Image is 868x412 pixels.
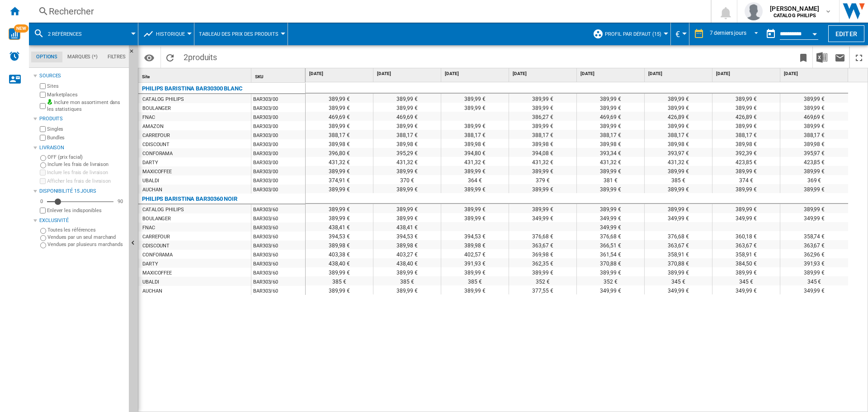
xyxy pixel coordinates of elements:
div: 389,99 € [441,121,509,130]
md-select: REPORTS.WIZARD.STEPS.REPORT.STEPS.REPORT_OPTIONS.PERIOD: 7 derniers jours [709,27,762,42]
button: Open calendar [807,24,823,41]
div: 361,54 € [577,249,644,258]
span: [DATE] [377,71,439,77]
div: AMAZON [142,122,163,131]
div: 352 € [509,276,576,285]
div: 385 € [306,276,373,285]
div: 389,99 € [306,285,373,294]
div: 389,99 € [441,184,509,193]
div: 389,99 € [441,204,509,213]
div: 431,32 € [509,157,576,166]
div: 389,99 € [712,121,780,130]
button: Profil par défaut (15) [605,23,666,45]
div: PHILIPS BARISTINA BAR30360 NOIR [142,194,237,204]
div: 392,39 € [712,148,780,157]
div: 7 derniers jours [710,30,746,36]
div: Sources [39,72,125,80]
div: 389,99 € [780,166,848,175]
label: Inclure les frais de livraison [47,169,125,176]
div: [DATE] [714,68,780,80]
span: Site [142,74,150,79]
div: 345 € [712,276,780,285]
div: 394,80 € [441,148,509,157]
div: 349,99 € [645,213,712,222]
div: 389,98 € [306,139,373,148]
div: 389,98 € [373,240,441,249]
div: 389,99 € [577,94,644,103]
div: 389,99 € [780,121,848,130]
div: 389,99 € [373,103,441,112]
button: Tableau des prix des produits [199,23,283,45]
div: 389,99 € [306,184,373,193]
div: BAR303/00 [251,121,305,130]
button: Envoyer ce rapport par email [831,47,849,68]
div: 389,99 € [712,204,780,213]
div: 389,99 € [645,94,712,103]
div: 385 € [441,276,509,285]
div: PHILIPS BARISTINA BAR30300 BLANC [142,83,243,94]
div: 389,99 € [645,166,712,175]
div: 376,68 € [509,231,576,240]
span: € [675,29,680,39]
div: BAR303/00 [251,175,305,185]
div: 370,88 € [577,258,644,267]
div: AUCHAN [142,185,162,194]
div: 389,99 € [509,184,576,193]
div: 395,97 € [780,148,848,157]
div: 385 € [645,175,712,184]
div: 389,99 € [712,184,780,193]
div: Profil par défaut (15) [593,23,666,45]
div: Historique [143,23,189,45]
div: 389,99 € [306,213,373,222]
div: 358,74 € [780,231,848,240]
div: 389,98 € [373,139,441,148]
img: alerts-logo.svg [9,51,20,62]
div: Sort None [140,68,251,82]
div: 377,55 € [509,285,576,294]
div: 393,97 € [645,148,712,157]
div: UBALDI [142,176,159,185]
div: 469,69 € [306,112,373,121]
label: Marketplaces [47,91,125,98]
div: 389,99 € [373,213,441,222]
span: SKU [255,74,264,79]
label: Enlever les indisponibles [47,207,125,214]
input: Bundles [40,135,46,141]
md-tab-item: Filtres [103,52,131,62]
div: DARTY [142,158,158,167]
div: 389,99 € [645,184,712,193]
div: DARTY [142,260,158,269]
div: 389,99 € [712,267,780,276]
input: Inclure les frais de livraison [40,170,46,175]
div: 389,99 € [509,121,576,130]
div: 431,32 € [577,157,644,166]
div: 363,67 € [780,240,848,249]
div: 389,99 € [373,94,441,103]
div: 431,32 € [441,157,509,166]
div: 389,99 € [306,94,373,103]
span: [DATE] [580,71,642,77]
div: 388,17 € [441,130,509,139]
div: 389,98 € [306,240,373,249]
div: 431,32 € [373,157,441,166]
div: 389,99 € [306,204,373,213]
div: 389,99 € [509,94,576,103]
div: 389,98 € [780,139,848,148]
div: 423,85 € [780,157,848,166]
div: 374,91 € [306,175,373,184]
div: CARREFOUR [142,232,170,242]
div: 389,98 € [577,139,644,148]
md-tab-item: Marques (*) [62,52,103,62]
span: [DATE] [445,71,507,77]
div: BAR303/00 [251,157,305,166]
div: 370 € [373,175,441,184]
div: 352 € [577,276,644,285]
div: 389,99 € [306,103,373,112]
div: 389,99 € [577,121,644,130]
div: 431,32 € [306,157,373,166]
span: [DATE] [648,71,710,77]
button: Télécharger au format Excel [813,47,831,68]
span: [DATE] [309,71,371,77]
button: Plein écran [850,47,868,68]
